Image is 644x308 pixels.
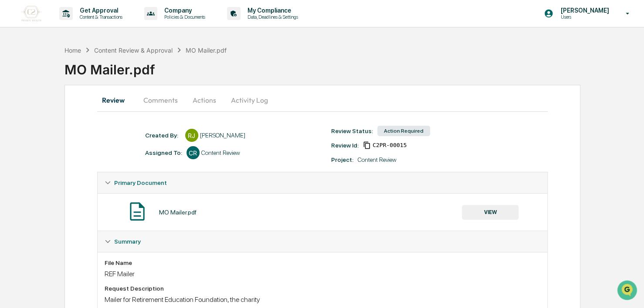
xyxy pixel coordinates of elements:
a: 🗄️Attestations [60,106,112,122]
div: 🔎 [9,127,16,134]
p: [PERSON_NAME] [553,7,613,14]
div: Primary Document [98,193,548,231]
div: Mailer for Retirement Education Foundation, the charity [105,295,541,304]
div: Review Id: [331,142,359,149]
p: Policies & Documents [157,14,210,20]
img: 1746055101610-c473b297-6a78-478c-a979-82029cc54cd1 [9,67,24,82]
div: REF Mailer [105,270,541,278]
span: Primary Document [114,179,167,186]
div: Created By: ‎ ‎ [145,132,181,139]
div: Assigned To: [145,149,182,156]
a: 🔎Data Lookup [5,123,58,138]
span: a173ae47-ddf4-4751-bd95-08809dbc2e3f [373,142,407,149]
p: Company [157,7,210,14]
div: secondary tabs example [97,90,548,110]
button: Comments [136,90,185,110]
p: Get Approval [73,7,127,14]
p: How can we help? [9,18,159,32]
div: MO Mailer.pdf [159,209,197,216]
div: We're available if you need us! [30,75,110,82]
div: Start new chat [30,67,143,75]
p: Users [553,14,613,20]
button: Review [97,90,136,110]
div: File Name [105,259,541,266]
button: Actions [185,90,224,110]
p: Data, Deadlines & Settings [241,14,302,20]
p: Content & Transactions [73,14,127,20]
span: Pylon [87,147,105,154]
div: Review Status: [331,127,373,134]
button: Activity Log [224,90,275,110]
div: Home [64,47,81,54]
div: Content Review & Approval [94,47,173,54]
div: MO Mailer.pdf [186,47,227,54]
a: Powered byPylon [61,147,105,154]
span: Data Lookup [17,126,55,135]
img: logo [21,6,42,21]
a: 🖐️Preclearance [5,106,60,122]
div: MO Mailer.pdf [64,55,644,77]
button: Start new chat [148,69,159,80]
div: Summary [98,231,548,252]
span: Attestations [72,110,108,118]
div: 🗄️ [63,110,70,117]
div: CR [186,146,200,159]
div: Content Review [358,156,397,163]
div: Action Required [377,126,430,136]
span: Summary [114,238,141,245]
button: VIEW [462,205,519,220]
div: Content Review [201,149,240,156]
div: Primary Document [98,172,548,193]
div: 🖐️ [9,110,16,117]
div: [PERSON_NAME] [200,132,245,139]
div: Project: [331,156,353,163]
div: RJ [185,129,198,142]
img: Document Icon [126,201,148,222]
iframe: Open customer support [616,279,640,303]
span: Preclearance [17,110,56,118]
p: My Compliance [241,7,302,14]
div: Request Description [105,285,541,292]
